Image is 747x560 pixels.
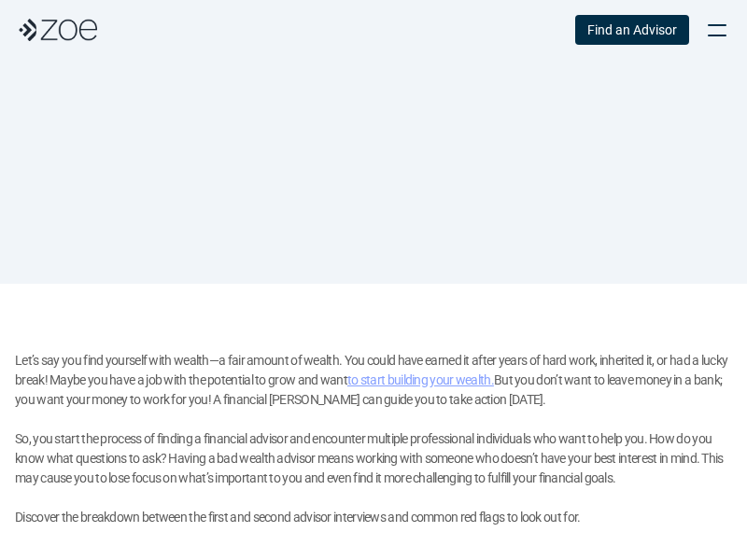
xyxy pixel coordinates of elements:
h2: Let’s say you find yourself with wealth—a fair amount of wealth. You could have earned it after y... [15,351,732,527]
p: Find an Advisor [587,22,677,38]
a: to start building your wealth. [347,372,494,387]
h1: How to Interview a Financial Advisor [234,127,514,217]
a: Find an Advisor [575,15,689,45]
